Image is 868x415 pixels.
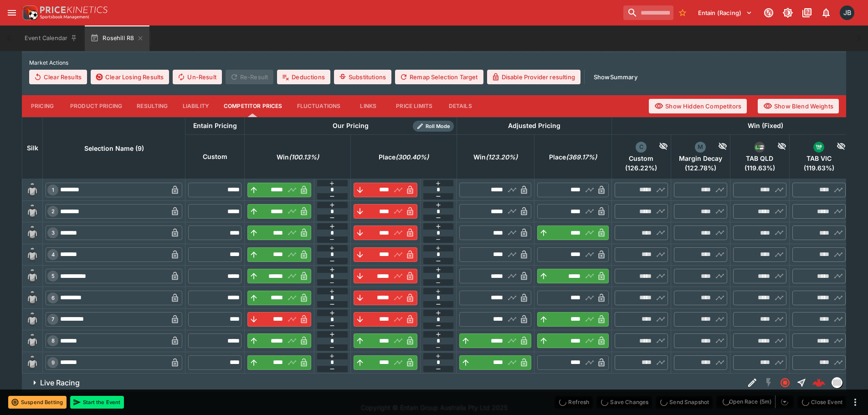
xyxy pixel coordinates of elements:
[440,95,481,117] button: Details
[29,70,87,84] button: Clear Results
[744,374,760,391] button: Edit Detail
[716,395,794,408] div: split button
[50,251,56,258] span: 4
[674,164,727,172] span: ( 122.78 %)
[185,117,245,134] th: Entain Pricing
[19,26,83,51] button: Event Calendar
[85,26,149,51] button: Rosehill R8
[777,374,793,391] button: Closed
[22,117,43,179] th: Silk
[693,5,758,20] button: Select Tenant
[487,70,580,84] button: Disable Provider resulting
[40,378,80,388] h6: Live Racing
[25,183,40,197] img: runner 1
[50,208,56,215] span: 2
[74,143,154,154] span: Selection Name (9)
[175,95,216,117] button: Liability
[588,70,643,84] button: ShowSummary
[267,152,329,163] span: Win(100.13%)
[216,95,290,117] button: Competitor Prices
[824,142,846,153] div: Hide Competitor
[754,142,765,153] div: tab_qld_fixed
[695,142,706,153] div: margin_decay
[840,5,854,20] div: Josh Brown
[649,99,747,113] button: Show Hidden Competitors
[792,154,846,163] span: TAB VIC
[63,95,129,117] button: Product Pricing
[675,5,690,20] button: No Bookmarks
[25,225,40,240] img: runner 3
[615,154,668,163] span: Custom
[799,5,815,21] button: Documentation
[20,4,38,22] img: PriceKinetics Logo
[623,5,673,20] input: search
[422,123,454,130] span: Roll Mode
[50,316,56,323] span: 7
[760,5,777,21] button: Connected to PK
[129,95,175,117] button: Resulting
[290,95,348,117] button: Fluctuations
[25,269,40,283] img: runner 5
[566,152,597,163] em: ( 369.17 %)
[389,95,440,117] button: Price Limits
[185,134,245,179] th: Custom
[40,15,89,19] img: Sportsbook Management
[850,397,861,408] button: more
[413,121,454,132] div: Show/hide Price Roll mode configuration.
[615,164,668,172] span: ( 126.22 %)
[832,378,842,388] img: liveracing
[173,70,221,84] button: Un-Result
[50,295,56,301] span: 6
[812,376,825,389] div: 953fd8d3-2009-401d-8f89-16890d75cb77
[395,70,483,84] button: Remap Selection Target
[810,374,828,392] a: 953fd8d3-2009-401d-8f89-16890d75cb77
[329,120,372,132] div: Our Pricing
[818,5,834,21] button: Notifications
[50,273,56,279] span: 5
[793,374,810,391] button: Straight
[813,142,824,153] div: tab_vic_fixed
[486,152,518,163] em: ( 123.20 %)
[25,291,40,305] img: runner 6
[226,70,273,84] span: Re-Result
[289,152,319,163] em: ( 100.13 %)
[25,312,40,327] img: runner 7
[792,164,846,172] span: ( 119.63 %)
[369,152,439,163] span: Place(300.40%)
[40,6,108,13] img: PriceKinetics
[29,56,839,70] label: Market Actions
[765,142,786,153] div: Hide Competitor
[733,154,786,163] span: TAB QLD
[754,142,765,153] img: ubet.png
[832,377,842,388] div: liveracing
[758,99,839,113] button: Show Blend Weights
[25,204,40,219] img: runner 2
[812,376,825,389] img: logo-cerberus--red.svg
[837,3,857,23] button: Josh Brown
[50,230,56,236] span: 3
[674,154,727,163] span: Margin Decay
[50,187,56,193] span: 1
[25,333,40,348] img: runner 8
[70,396,124,409] button: Start the Event
[50,338,56,344] span: 8
[25,355,40,370] img: runner 9
[780,377,791,388] svg: Closed
[22,95,63,117] button: Pricing
[8,396,67,409] button: Suspend Betting
[22,374,744,392] button: Live Racing
[647,142,668,153] div: Hide Competitor
[348,95,389,117] button: Links
[733,164,786,172] span: ( 119.63 %)
[539,152,607,163] span: Place(369.17%)
[780,5,796,21] button: Toggle light/dark mode
[636,142,647,153] div: custom
[50,359,56,366] span: 9
[334,70,391,84] button: Substitutions
[4,5,20,21] button: open drawer
[760,374,777,391] button: SGM Disabled
[395,152,429,163] em: ( 300.40 %)
[277,70,330,84] button: Deductions
[463,152,528,163] span: Win(123.20%)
